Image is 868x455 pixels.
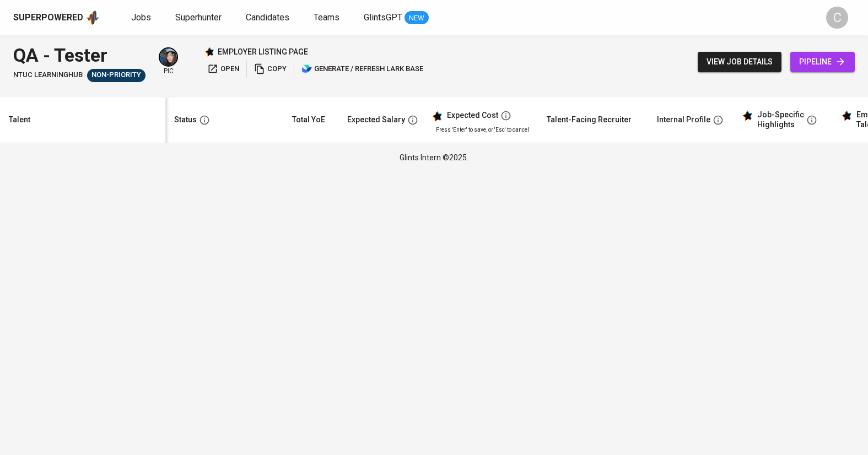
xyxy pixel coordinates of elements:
span: Jobs [131,12,151,23]
span: pipeline [799,55,846,69]
div: Expected Salary [347,113,405,127]
button: copy [251,61,289,78]
span: generate / refresh lark base [301,63,423,75]
img: glints_star.svg [841,110,852,121]
div: pic [159,47,178,76]
span: NEW [405,13,429,24]
span: Teams [314,12,339,23]
span: Superhunter [175,12,222,23]
div: Total YoE [292,113,325,127]
img: app logo [85,9,100,26]
div: Status [174,113,197,127]
a: Candidates [246,11,292,25]
div: Talent-Facing Recruiter [547,113,632,127]
span: NTUC LearningHub [13,70,83,80]
button: view job details [698,52,781,72]
a: Superpoweredapp logo [13,9,100,26]
a: GlintsGPT NEW [364,11,429,25]
a: Superhunter [175,11,224,25]
span: Non-Priority [87,70,145,80]
span: copy [254,63,287,75]
div: Superpowered [13,12,83,24]
button: lark generate / refresh lark base [299,61,426,78]
div: Sufficient Talents in Pipeline [87,69,145,82]
img: glints_star.svg [742,110,753,121]
p: Press 'Enter' to save, or 'Esc' to cancel [436,126,529,134]
a: pipeline [790,52,855,72]
img: Glints Star [204,47,214,57]
a: Teams [314,11,342,25]
div: C [826,7,848,29]
div: QA - Tester [13,42,145,69]
div: Internal Profile [657,113,710,127]
a: Jobs [131,11,153,25]
div: Job-Specific Highlights [757,110,804,129]
span: view job details [707,55,773,69]
div: Expected Cost [447,111,498,121]
div: Talent [9,113,30,127]
span: Candidates [246,12,289,23]
span: open [207,63,239,75]
img: lark [301,63,312,74]
img: glints_star.svg [432,111,443,122]
img: diazagista@glints.com [160,48,177,66]
span: GlintsGPT [364,12,402,23]
button: open [204,61,242,78]
p: employer listing page [218,46,308,57]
